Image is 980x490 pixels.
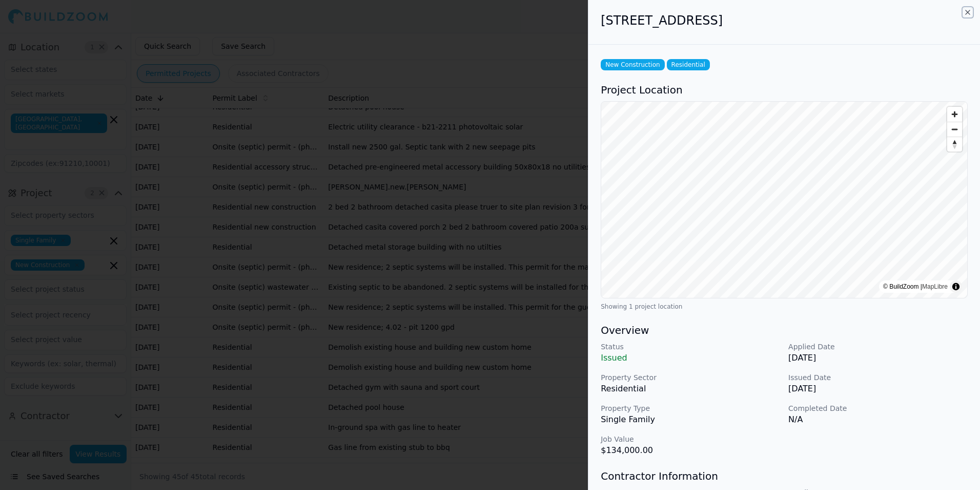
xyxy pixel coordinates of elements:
[788,383,968,395] p: [DATE]
[601,372,780,383] p: Property Sector
[601,403,780,413] p: Property Type
[601,59,664,70] span: New Construction
[601,323,968,337] h3: Overview
[601,444,780,457] p: $134,000.00
[788,352,968,364] p: [DATE]
[883,281,948,292] div: © BuildZoom |
[667,59,710,70] span: Residential
[947,107,962,122] button: Zoom in
[601,12,968,29] h2: [STREET_ADDRESS]
[788,372,968,383] p: Issued Date
[601,413,780,426] p: Single Family
[601,383,780,395] p: Residential
[947,122,962,137] button: Zoom out
[788,403,968,413] p: Completed Date
[601,352,780,364] p: Issued
[601,342,780,352] p: Status
[950,280,962,293] summary: Toggle attribution
[947,137,962,152] button: Reset bearing to north
[601,83,968,97] h3: Project Location
[601,102,967,298] canvas: Map
[922,283,948,290] a: MapLibre
[601,303,968,311] div: Showing 1 project location
[601,434,780,444] p: Job Value
[788,342,968,352] p: Applied Date
[601,469,968,483] h3: Contractor Information
[788,413,968,426] p: N/A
